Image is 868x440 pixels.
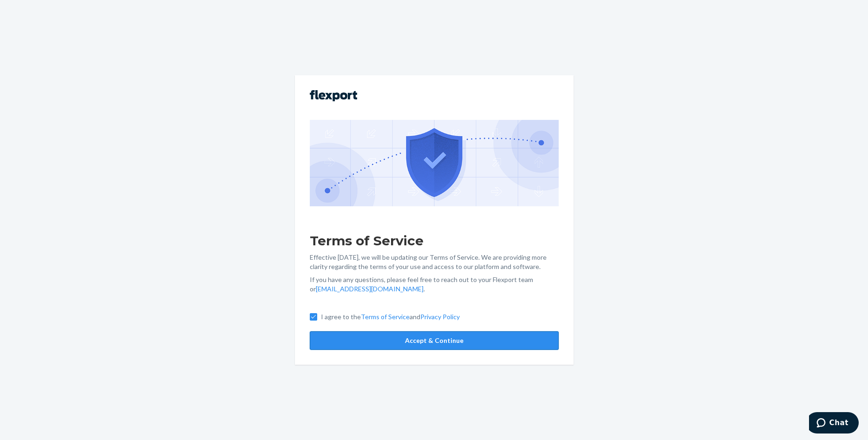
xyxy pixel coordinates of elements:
[310,232,559,249] h1: Terms of Service
[361,313,410,321] a: Terms of Service
[310,313,317,321] input: I agree to theTerms of ServiceandPrivacy Policy
[310,331,559,350] button: Accept & Continue
[310,120,559,206] img: GDPR Compliance
[321,312,460,322] p: I agree to the and
[420,313,460,321] a: Privacy Policy
[316,285,424,293] a: [EMAIL_ADDRESS][DOMAIN_NAME]
[310,90,357,101] img: Flexport logo
[809,412,859,435] iframe: Opens a widget where you can chat to one of our agents
[310,275,559,294] p: If you have any questions, please feel free to reach out to your Flexport team or .
[310,253,559,271] p: Effective [DATE], we will be updating our Terms of Service. We are providing more clarity regardi...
